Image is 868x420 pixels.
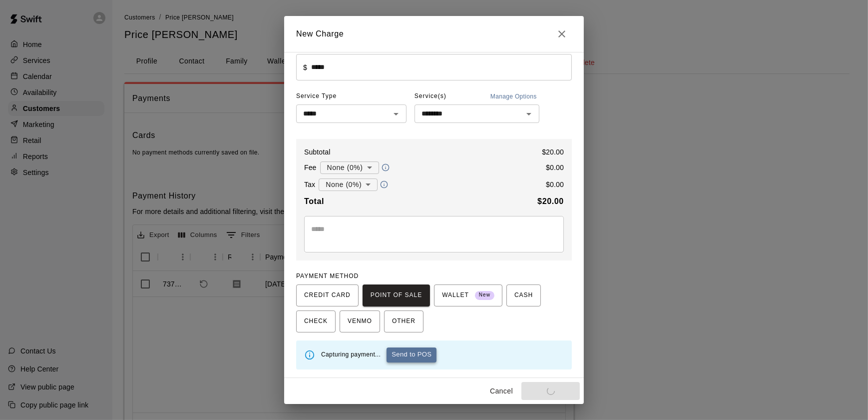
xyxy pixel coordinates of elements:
[392,313,416,329] span: OTHER
[434,284,502,306] button: WALLET New
[415,88,446,104] span: Service(s)
[546,179,564,189] p: $ 0.00
[304,287,351,303] span: CREDIT CARD
[546,162,564,172] p: $ 0.00
[522,107,536,121] button: Open
[363,284,430,306] button: POINT OF SALE
[304,313,328,329] span: CHECK
[537,197,564,205] b: $ 20.00
[296,310,336,332] button: CHECK
[506,284,541,306] button: CASH
[542,147,564,157] p: $ 20.00
[304,162,317,172] p: Fee
[348,313,372,329] span: VENMO
[319,175,378,194] div: None (0%)
[488,88,539,104] button: Manage Options
[304,179,315,189] p: Tax
[387,347,436,362] button: Send to POS
[384,310,424,332] button: OTHER
[284,16,584,52] h2: New Charge
[321,351,381,358] span: Capturing payment...
[303,62,307,72] p: $
[442,287,494,303] span: WALLET
[296,272,359,279] span: PAYMENT METHOD
[485,382,517,400] button: Cancel
[296,284,359,306] button: CREDIT CARD
[514,287,533,303] span: CASH
[552,24,572,44] button: Close
[304,197,324,205] b: Total
[320,158,379,177] div: None (0%)
[296,88,407,104] span: Service Type
[475,288,494,302] span: New
[340,310,380,332] button: VENMO
[371,287,422,303] span: POINT OF SALE
[304,147,331,157] p: Subtotal
[389,107,403,121] button: Open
